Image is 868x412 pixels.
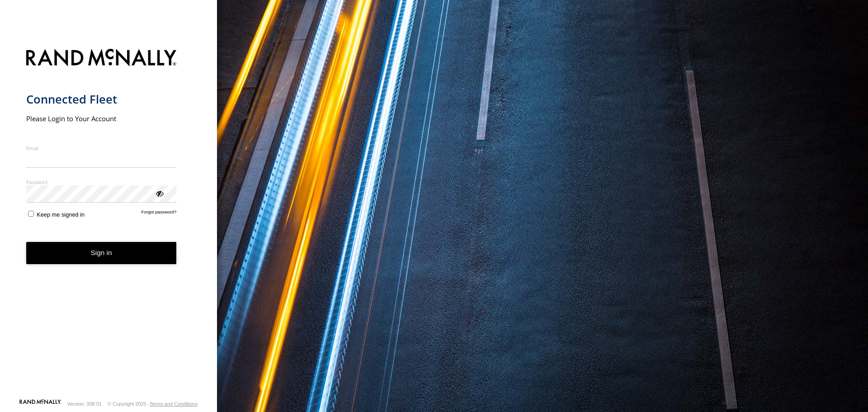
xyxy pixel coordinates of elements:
div: © Copyright 2025 - [108,401,198,407]
h1: Connected Fleet [26,92,177,107]
button: Sign in [26,242,177,264]
h2: Please Login to Your Account [26,114,177,123]
span: Keep me signed in [37,211,85,218]
div: ViewPassword [155,189,164,198]
img: Rand McNally [26,47,177,70]
a: Terms and Conditions [150,401,198,407]
a: Visit our Website [19,399,61,408]
label: Password [26,179,177,185]
a: Forgot password? [142,209,177,218]
form: main [26,43,191,398]
input: Keep me signed in [28,211,34,217]
div: Version: 308.01 [67,401,102,407]
label: Email [26,145,177,152]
